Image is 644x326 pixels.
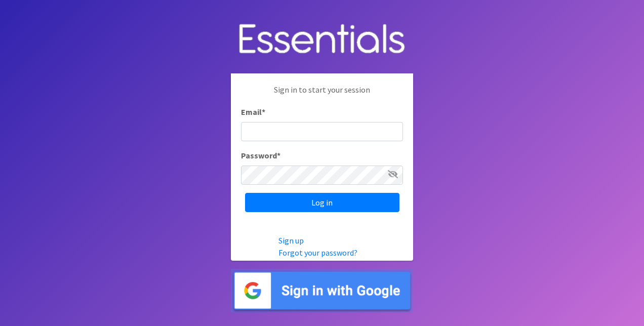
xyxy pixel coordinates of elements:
label: Password [241,149,280,161]
img: Human Essentials [231,14,413,66]
abbr: required [277,150,280,160]
a: Forgot your password? [278,248,357,258]
p: Sign in to start your session [241,84,403,106]
input: Log in [245,193,399,212]
label: Email [241,106,265,118]
a: Sign up [278,235,304,246]
img: Sign in with Google [231,269,413,313]
abbr: required [262,107,265,117]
